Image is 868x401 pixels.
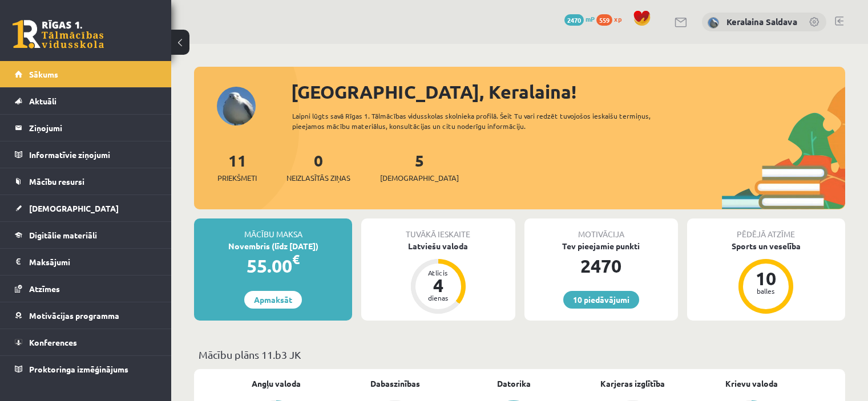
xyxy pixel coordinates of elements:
[15,88,157,114] a: Aktuāli
[15,61,157,87] a: Sākums
[29,364,128,374] span: Proktoringa izmēģinājums
[29,203,119,213] span: [DEMOGRAPHIC_DATA]
[292,111,683,131] div: Laipni lūgts savā Rīgas 1. Tālmācības vidusskolas skolnieka profilā. Šeit Tu vari redzēt tuvojošo...
[13,20,104,48] a: Rīgas 1. Tālmācības vidusskola
[29,249,157,275] legend: Maksājumi
[524,218,678,240] div: Motivācija
[524,252,678,280] div: 2470
[726,16,797,27] a: Keralaina Saldava
[361,240,515,252] div: Latviešu valoda
[370,378,420,390] a: Dabaszinības
[29,141,157,168] legend: Informatīvie ziņojumi
[29,283,60,294] span: Atzīmes
[15,249,157,275] a: Maksājumi
[361,240,515,315] a: Latviešu valoda Atlicis 4 dienas
[252,378,301,390] a: Angļu valoda
[524,240,678,252] div: Tev pieejamie punkti
[15,276,157,302] a: Atzīmes
[15,356,157,382] a: Proktoringa izmēģinājums
[421,269,455,276] div: Atlicis
[497,378,531,390] a: Datorika
[194,218,352,240] div: Mācību maksa
[600,378,665,390] a: Karjeras izglītība
[15,115,157,141] a: Ziņojumi
[199,347,841,362] p: Mācību plāns 11.b3 JK
[687,218,845,240] div: Pēdējā atzīme
[15,302,157,329] a: Motivācijas programma
[15,222,157,248] a: Digitālie materiāli
[291,78,845,106] div: [GEOGRAPHIC_DATA], Keralaina!
[29,230,97,240] span: Digitālie materiāli
[586,14,595,23] span: mP
[286,150,350,184] a: 0Neizlasītās ziņas
[725,378,778,390] a: Krievu valoda
[15,195,157,221] a: [DEMOGRAPHIC_DATA]
[749,269,783,287] div: 10
[687,240,845,315] a: Sports un veselība 10 balles
[380,172,459,184] span: [DEMOGRAPHIC_DATA]
[596,14,612,26] span: 559
[29,337,77,347] span: Konferences
[217,150,257,184] a: 11Priekšmeti
[421,276,455,294] div: 4
[29,176,84,187] span: Mācību resursi
[421,294,455,301] div: dienas
[749,287,783,294] div: balles
[29,96,56,106] span: Aktuāli
[217,172,257,184] span: Priekšmeti
[708,17,719,29] img: Keralaina Saldava
[15,168,157,195] a: Mācību resursi
[596,14,627,23] a: 559 xp
[15,329,157,355] a: Konferences
[564,14,595,23] a: 2470 mP
[614,14,621,23] span: xp
[687,240,845,252] div: Sports un veselība
[563,291,639,309] a: 10 piedāvājumi
[194,252,352,280] div: 55.00
[244,291,302,309] a: Apmaksāt
[380,150,459,184] a: 5[DEMOGRAPHIC_DATA]
[361,218,515,240] div: Tuvākā ieskaite
[29,115,157,141] legend: Ziņojumi
[194,240,352,252] div: Novembris (līdz [DATE])
[29,69,58,79] span: Sākums
[29,310,119,321] span: Motivācijas programma
[292,251,300,268] span: €
[15,141,157,168] a: Informatīvie ziņojumi
[564,14,584,26] span: 2470
[286,172,350,184] span: Neizlasītās ziņas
